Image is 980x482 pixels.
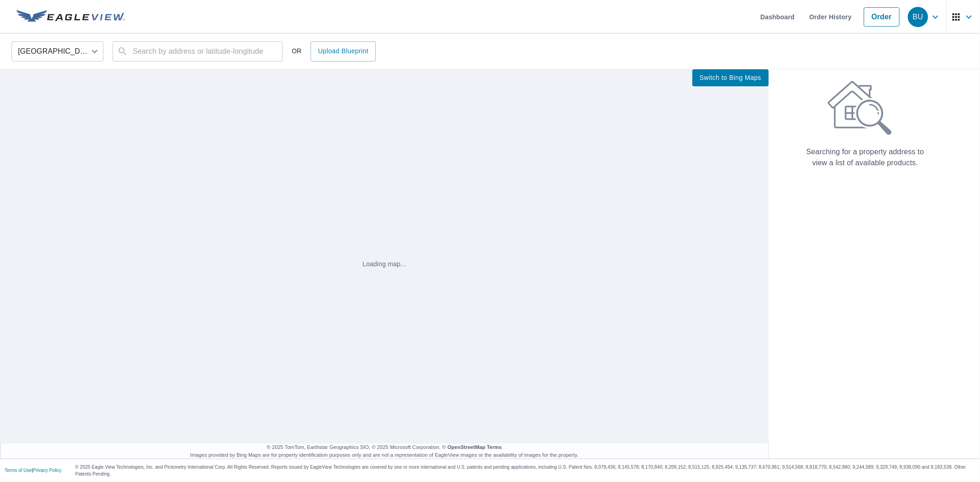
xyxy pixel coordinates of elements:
[5,468,32,473] a: Terms of Use
[363,259,406,269] div: Loading map...
[487,444,502,450] a: Terms
[700,72,761,84] span: Switch to Bing Maps
[11,39,103,64] div: [GEOGRAPHIC_DATA]
[75,464,975,477] p: © 2025 Eagle View Technologies, Inc. and Pictometry International Corp. All Rights Reserved. Repo...
[5,468,62,473] p: |
[692,69,769,86] button: Switch to Bing Maps
[448,444,486,450] a: OpenStreetMap
[804,146,927,168] p: Searching for a property address to view a list of available products.
[292,41,376,62] div: OR
[33,468,62,473] a: Privacy Policy
[17,10,125,24] img: EV Logo
[908,7,928,27] div: BU
[318,45,368,57] span: Upload Blueprint
[311,41,376,62] a: Upload Blueprint
[864,7,900,27] a: Order
[267,443,502,451] span: © 2025 TomTom, Earthstar Geographics SIO, © 2025 Microsoft Corporation, ©
[133,39,264,64] input: Search by address or latitude-longitude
